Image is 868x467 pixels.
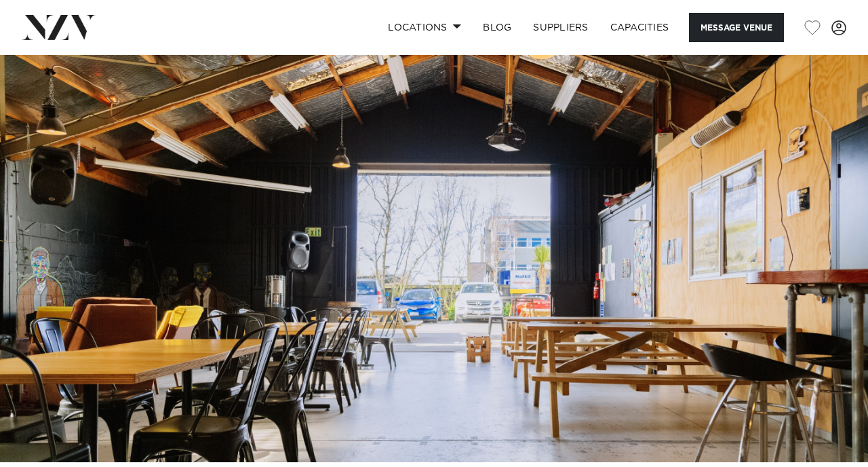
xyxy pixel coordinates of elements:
[472,13,522,42] a: BLOG
[377,13,472,42] a: Locations
[599,13,680,42] a: Capacities
[689,13,784,42] button: Message Venue
[522,13,599,42] a: SUPPLIERS
[22,15,96,39] img: nzv-logo.png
